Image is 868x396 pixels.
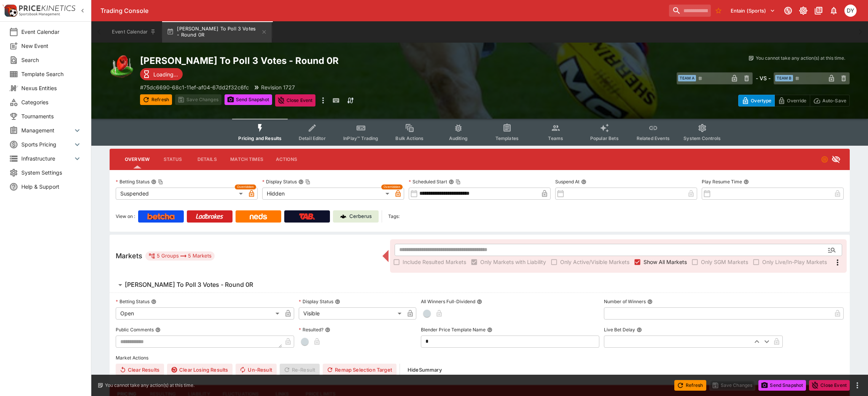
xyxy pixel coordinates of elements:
button: Suspend At [581,179,586,184]
span: Include Resulted Markets [403,258,466,266]
span: Show All Markets [643,258,687,266]
p: Number of Winners [604,298,646,305]
p: Override [787,97,806,105]
svg: Hidden [831,155,841,164]
button: Display Status [335,299,340,304]
button: Toggle light/dark mode [796,4,810,17]
button: Betting StatusCopy To Clipboard [151,179,156,184]
p: Auto-Save [822,97,846,105]
p: You cannot take any action(s) at this time. [105,382,194,389]
img: Betcha [147,213,175,219]
div: 5 Groups 5 Markets [148,251,212,261]
button: Clear Losing Results [167,364,233,376]
button: Resulted? [325,327,330,332]
button: No Bookmarks [712,5,725,17]
span: Only Markets with Liability [480,258,546,266]
a: Cerberus [333,210,379,223]
label: Tags: [388,210,400,223]
p: You cannot take any action(s) at this time. [756,55,845,62]
img: australian_rules.png [110,55,134,79]
p: Suspend At [555,178,580,185]
span: Re-Result [280,364,320,376]
div: Hidden [262,188,392,200]
span: Only SGM Markets [701,258,748,266]
span: Search [21,56,82,64]
button: Details [190,150,224,169]
button: dylan.brown [842,2,859,19]
button: Match Times [224,150,269,169]
button: Open [825,243,839,257]
p: Display Status [262,178,297,185]
button: [PERSON_NAME] To Poll 3 Votes - Round 0R [162,21,272,43]
span: Template Search [21,70,82,78]
h6: [PERSON_NAME] To Poll 3 Votes - Round 0R [125,281,253,289]
p: Play Resume Time [702,178,742,185]
div: Visible [299,307,404,320]
button: Auto-Save [810,95,850,107]
button: Refresh [674,380,706,391]
span: Team A [678,75,696,81]
img: PriceKinetics Logo [2,3,18,18]
p: Copy To Clipboard [140,83,249,91]
button: Documentation [812,4,825,17]
span: Only Active/Visible Markets [560,258,629,266]
p: Public Comments [116,326,154,333]
h6: - VS - [756,74,771,82]
button: more [319,94,328,107]
p: Revision 1727 [261,83,295,91]
p: Overtype [751,97,771,105]
button: Live Bet Delay [637,327,642,332]
label: Market Actions [116,352,844,364]
span: System Controls [683,135,721,141]
p: All Winners Full-Dividend [421,298,475,305]
p: Cerberus [349,213,372,220]
span: Detail Editor [299,135,326,141]
span: Only Live/In-Play Markets [762,258,827,266]
button: Refresh [140,94,172,105]
img: Sportsbook Management [19,13,60,16]
button: All Winners Full-Dividend [477,299,482,304]
button: Copy To Clipboard [456,179,461,184]
div: Event type filters [232,119,727,146]
span: Pricing and Results [238,135,282,141]
p: Scheduled Start [409,178,447,185]
p: Live Bet Delay [604,326,635,333]
span: Sports Pricing [21,140,73,148]
button: Remap Selection Target [323,364,397,376]
span: Categories [21,98,82,106]
img: Ladbrokes [196,213,223,219]
p: Betting Status [116,298,150,305]
span: New Event [21,42,82,50]
button: Close Event [809,380,850,391]
button: Copy To Clipboard [158,179,163,184]
span: Teams [548,135,563,141]
h2: Copy To Clipboard [140,55,495,67]
button: Select Tenant [726,5,780,17]
button: Clear Results [116,364,164,376]
span: Bulk Actions [395,135,424,141]
div: Trading Console [100,7,666,15]
span: System Settings [21,169,82,177]
span: Overridden [237,184,254,189]
button: Connected to PK [781,4,795,17]
h5: Markets [116,251,142,260]
svg: More [833,258,842,267]
button: more [853,381,862,390]
span: Help & Support [21,183,82,191]
span: Tournaments [21,112,82,120]
label: View on : [116,210,135,223]
button: Public Comments [155,327,161,332]
p: Blender Price Template Name [421,326,486,333]
img: Cerberus [340,213,346,219]
span: Un-Result [236,364,276,376]
button: Scheduled StartCopy To Clipboard [449,179,454,184]
button: Overtype [738,95,775,107]
div: Open [116,307,282,320]
span: InPlay™ Trading [343,135,378,141]
svg: Suspended [821,156,828,163]
span: Overridden [384,184,400,189]
span: Nexus Entities [21,84,82,92]
button: Actions [269,150,304,169]
p: Display Status [299,298,333,305]
span: Team B [775,75,793,81]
